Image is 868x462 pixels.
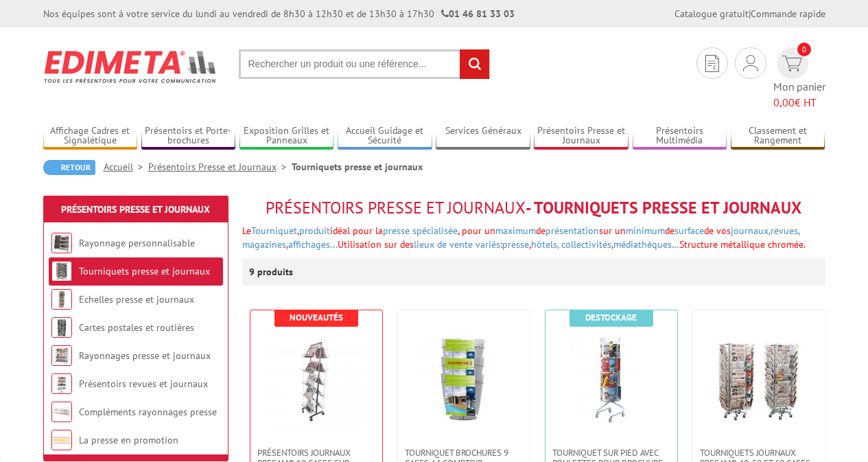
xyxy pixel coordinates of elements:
[141,125,236,148] a: Présentoirs et Porte-brochures
[561,238,611,251] a: collectivités
[773,95,825,111] span: € HT
[626,224,665,237] a: minimum
[563,331,659,427] img: Tourniquet sur pied avec roulettes pour brochure 32 cases accès latéral
[239,49,490,79] input: Rechercher un produit ou une référence...
[529,238,806,251] font: ,
[79,434,178,446] a: La presse en promotion
[297,224,458,237] span: , idéal pour la
[292,160,423,174] li: Tourniquets presse et journaux
[51,430,72,450] img: La presse en promotion
[675,224,704,237] a: surface
[43,41,218,92] img: Edimeta
[79,349,211,362] a: Rayonnages presse et journaux
[675,8,749,20] a: Catalogue gratuit
[705,55,719,72] img: devis rapide
[771,224,799,237] a: revues,
[242,224,806,251] font: sur un
[51,345,72,366] img: Rayonnages presse et journaux
[79,237,195,249] a: Rayonnage personnalisable
[773,95,795,109] span: 0,00
[290,312,343,323] b: Nouveautés
[288,238,338,251] a: affichages...
[242,238,286,251] a: magazines
[495,224,536,237] a: maximum
[43,125,138,148] a: Affichage Cadres et Signalétique
[633,125,727,148] a: Présentoirs Multimédia
[266,197,526,218] span: Présentoirs Presse et Journaux
[43,160,95,175] a: Retour
[79,378,208,390] a: Présentoirs revues et journaux
[675,7,825,21] div: |
[268,331,364,427] img: Présentoirs journaux Presam® 10 cases sur roulettes
[43,7,515,21] div: Nos équipes sont à votre service du lundi au vendredi de 8h30 à 12h30 et de 13h30 à 17h30
[534,125,629,148] a: Présentoirs Presse et Journaux
[51,233,72,253] img: Rayonnage personnalisable
[546,224,599,237] a: présentation
[585,312,637,323] b: Destockage
[711,331,807,427] img: Tourniquets journaux Presam® 40, 50 et 60 cases sur roulettes
[104,161,148,173] a: Accueil
[613,238,679,251] a: médiathèques…
[338,125,432,148] a: Accueil Guidage et Sécurité
[460,49,489,79] input: rechercher
[79,321,194,334] a: Cartes postales et routières
[242,224,806,251] font: de
[242,199,825,217] h1: - Tourniquets presse et journaux
[242,224,806,251] font: de vos
[242,224,806,251] font: Le
[249,258,301,286] p: 9 produits
[242,224,806,251] font: our un
[51,373,72,394] img: Présentoirs revues et journaux
[61,203,210,216] a: Présentoirs Presse et Journaux
[751,8,825,20] a: Commande rapide
[773,79,825,111] span: Mon panier
[611,238,806,251] font: ,
[79,265,210,277] a: Tourniquets presse et journaux
[51,289,72,310] img: Echelles presse et journaux
[51,402,72,422] img: Compléments rayonnages presse
[531,238,559,251] a: hôtels,
[743,55,758,71] img: devis rapide
[441,8,515,20] strong: 01 46 81 33 03
[251,224,297,237] a: Tourniquet
[679,238,806,251] font: Structure métallique chromée.
[79,406,217,418] a: Compléments rayonnages presse
[51,261,72,281] img: Tourniquets presse et journaux
[416,331,512,427] img: Tourniquet brochures 9 cases A4 comptoir
[782,56,802,71] img: devis rapide
[731,224,771,237] a: journaux,
[731,125,825,148] a: Classement et Rangement
[414,238,500,251] a: lieux de vente variés
[79,293,194,305] a: Echelles presse et journaux
[51,317,72,338] img: Cartes postales et routières
[239,125,334,148] a: Exposition Grilles et Panneaux
[436,125,530,148] a: Services Généraux
[500,238,806,251] font: :
[458,224,467,237] span: , p
[299,224,330,237] a: produit
[338,238,806,251] font: Utilisation sur des
[797,43,811,56] span: 0
[502,238,529,251] a: presse
[242,224,799,251] span: ,
[383,224,458,237] a: presse spécialisée
[773,47,825,111] a: devis rapide 0 Mon panier 0,00€ HT
[148,161,292,173] a: Présentoirs Presse et Journaux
